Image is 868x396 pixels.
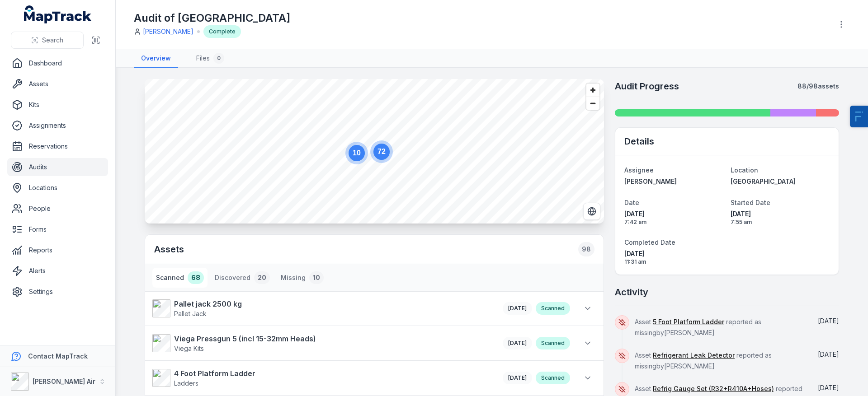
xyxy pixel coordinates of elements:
div: Scanned [536,337,570,349]
a: Files0 [189,49,231,68]
a: Locations [7,179,108,197]
a: Pallet jack 2500 kgPallet Jack [152,298,494,318]
span: Asset reported as missing by [PERSON_NAME] [635,351,772,370]
a: 5 Foot Platform Ladder [653,317,724,326]
a: 4 Foot Platform LadderLadders [152,368,494,388]
span: Pallet Jack [174,310,207,317]
button: Search [11,32,84,49]
a: Assets [7,75,108,93]
span: [DATE] [508,340,527,346]
canvas: Map [145,79,604,224]
span: Started Date [731,199,770,206]
span: 7:55 am [731,219,830,226]
span: Assignee [624,166,654,174]
h2: Assets [154,242,594,256]
h1: Audit of [GEOGRAPHIC_DATA] [134,11,290,25]
span: [DATE] [624,249,723,258]
a: Settings [7,283,108,301]
text: 72 [377,148,386,155]
span: Ladders [174,379,198,387]
div: 10 [309,271,324,284]
a: Refrigerant Leak Detector [653,351,735,360]
div: 98 [578,242,594,256]
div: Scanned [536,302,570,315]
a: Kits [7,96,108,114]
span: [DATE] [818,384,839,391]
span: Search [42,36,63,45]
time: 13/08/2025, 11:31:22 am [818,317,839,325]
a: [PERSON_NAME] [143,27,193,36]
div: 20 [254,271,270,284]
a: Alerts [7,262,108,280]
span: [DATE] [818,317,839,325]
a: Refrig Gauge Set (R32+R410A+Hoses) [653,384,774,393]
time: 01/08/2025, 7:42:39 am [624,210,723,226]
div: 0 [213,53,224,64]
time: 13/08/2025, 9:07:25 am [508,340,527,346]
h2: Details [624,135,654,148]
span: 7:42 am [624,219,723,226]
time: 01/08/2025, 7:55:04 am [731,210,830,226]
time: 13/08/2025, 11:31:22 am [624,249,723,266]
a: Overview [134,49,178,68]
button: Missing10 [277,268,327,288]
a: Assignments [7,116,108,135]
a: Reservations [7,137,108,155]
h2: Activity [615,286,648,298]
a: Reports [7,241,108,259]
span: [DATE] [731,210,830,219]
a: People [7,200,108,218]
span: [DATE] [818,350,839,358]
span: Asset reported as missing by [PERSON_NAME] [635,318,761,336]
span: Location [731,166,758,174]
span: Date [624,199,639,206]
button: Discovered20 [211,268,274,288]
strong: 88 / 98 assets [797,82,839,91]
a: [GEOGRAPHIC_DATA] [731,177,830,186]
time: 01/08/2025, 9:44:37 am [508,305,527,312]
h2: Audit Progress [615,80,679,93]
text: 10 [353,149,361,157]
strong: Viega Pressgun 5 (incl 15-32mm Heads) [174,333,316,344]
strong: 4 Foot Platform Ladder [174,368,255,379]
span: Viega Kits [174,345,204,352]
button: Switch to Satellite View [583,203,600,220]
div: Scanned [536,372,570,384]
div: 68 [188,271,204,284]
a: Viega Pressgun 5 (incl 15-32mm Heads)Viega Kits [152,333,494,353]
time: 13/08/2025, 11:31:22 am [818,350,839,358]
button: Zoom in [586,84,599,97]
strong: [PERSON_NAME] Air [33,377,95,385]
time: 13/08/2025, 11:31:22 am [818,384,839,391]
a: Audits [7,158,108,176]
time: 13/08/2025, 9:09:59 am [508,374,527,381]
strong: Pallet jack 2500 kg [174,298,242,309]
a: Dashboard [7,54,108,72]
span: [DATE] [508,305,527,312]
span: [DATE] [508,374,527,381]
span: 11:31 am [624,258,723,266]
span: Completed Date [624,238,675,246]
a: [PERSON_NAME] [624,177,723,186]
a: Forms [7,220,108,238]
button: Zoom out [586,97,599,110]
a: MapTrack [24,5,92,23]
div: Complete [203,25,241,38]
span: [DATE] [624,210,723,219]
span: [GEOGRAPHIC_DATA] [731,177,796,185]
button: Scanned68 [152,268,208,288]
strong: Contact MapTrack [28,352,88,360]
